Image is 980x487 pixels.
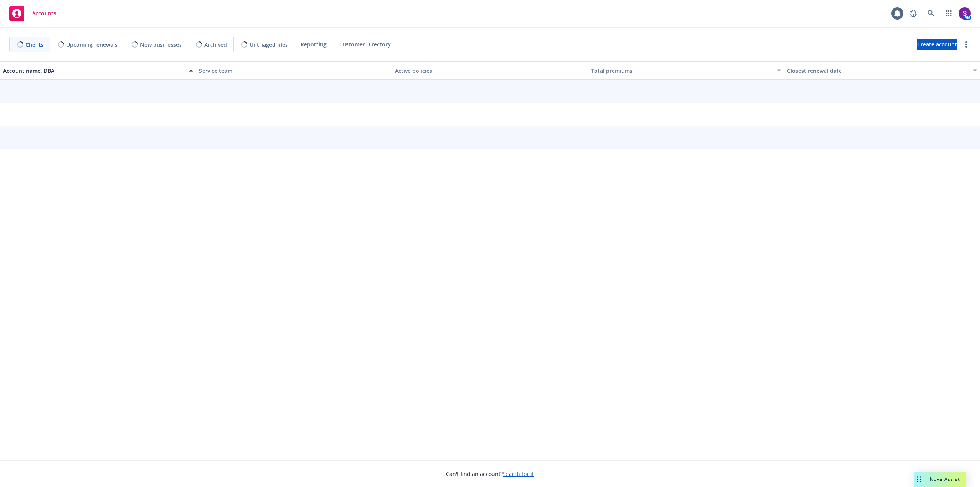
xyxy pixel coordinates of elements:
[26,41,44,49] span: Clients
[140,41,182,49] span: New businesses
[3,67,185,75] div: Account name, DBA
[962,40,971,49] a: more
[917,37,957,52] span: Create account
[32,10,56,16] span: Accounts
[959,7,971,20] img: photo
[591,67,773,75] div: Total premiums
[204,41,227,49] span: Archived
[503,470,534,477] a: Search for it
[930,476,960,482] span: Nova Assist
[787,67,969,75] div: Closest renewal date
[906,6,921,21] a: Report a Bug
[784,61,980,80] button: Closest renewal date
[196,61,392,80] button: Service team
[588,61,784,80] button: Total premiums
[66,41,118,49] span: Upcoming renewals
[446,470,534,478] span: Can't find an account?
[923,6,939,21] a: Search
[395,67,585,75] div: Active policies
[917,39,957,50] a: Create account
[941,6,956,21] a: Switch app
[6,3,59,24] a: Accounts
[199,67,389,75] div: Service team
[339,40,391,48] span: Customer Directory
[392,61,588,80] button: Active policies
[914,472,966,487] button: Nova Assist
[301,40,327,48] span: Reporting
[250,41,288,49] span: Untriaged files
[914,472,924,487] div: Drag to move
